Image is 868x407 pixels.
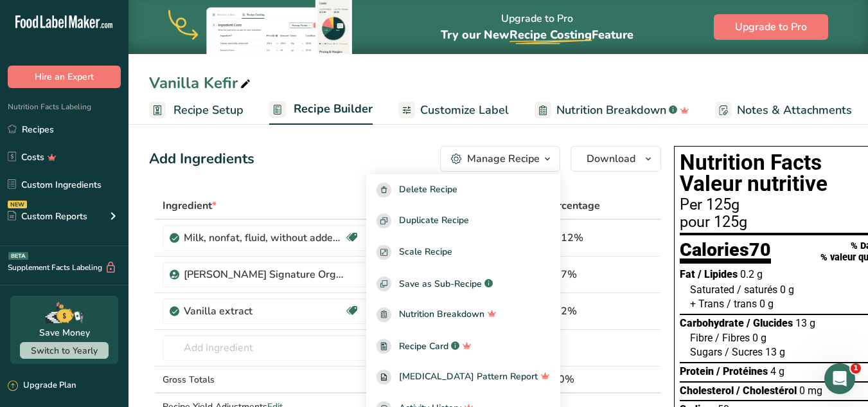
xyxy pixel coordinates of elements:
a: Recipe Setup [149,96,244,125]
span: Percentage [545,198,600,213]
button: Switch to Yearly [20,342,109,359]
span: / Lipides [698,268,738,280]
button: Manage Recipe [440,146,560,172]
span: Fibre [690,332,713,344]
div: Add Ingredients [149,149,254,170]
span: Save as Sub-Recipe [399,277,482,291]
span: Nutrition Breakdown [399,307,484,322]
div: Vanilla extract [184,303,344,319]
div: 5.77% [545,267,600,282]
span: / Protéines [716,365,768,377]
div: Upgrade to Pro [441,1,633,54]
span: 1 [851,363,861,374]
span: Sugars [690,346,722,358]
div: NEW [8,201,27,208]
span: Nutrition Breakdown [556,102,666,119]
span: Recipe Setup [173,102,244,119]
span: / Cholestérol [736,384,797,397]
span: 0 g [752,332,766,344]
button: Upgrade to Pro [714,14,828,40]
span: / Sucres [725,346,763,358]
span: 13 g [795,317,815,329]
span: Recipe Card [399,339,448,353]
button: Save as Sub-Recipe [366,268,560,300]
div: Manage Recipe [467,151,540,167]
span: 70 [749,239,771,260]
div: Save Money [39,326,90,339]
span: 0 g [759,298,774,310]
button: Duplicate Recipe [366,206,560,237]
span: / trans [727,298,757,310]
span: Recipe Builder [294,100,373,118]
a: Recipe Builder [269,95,373,125]
span: Ingredient [163,198,217,213]
span: 13 g [765,346,785,358]
input: Add Ingredient [163,335,368,361]
div: 0.12% [545,303,600,319]
span: Notes & Attachments [737,102,852,119]
div: BETA [8,252,28,260]
a: [MEDICAL_DATA] Pattern Report [366,362,560,393]
span: Duplicate Recipe [399,213,469,228]
a: Customize Label [398,96,509,125]
button: Delete Recipe [366,174,560,206]
div: Custom Reports [8,210,87,223]
span: / Fibres [715,332,750,344]
div: Milk, nonfat, fluid, without added vitamin A and [MEDICAL_DATA] (fat free or skim) [184,230,344,246]
span: [MEDICAL_DATA] Pattern Report [399,370,538,384]
span: Cholesterol [680,384,734,397]
span: + Trans [690,298,724,310]
div: [PERSON_NAME] Signature Organic Cane Sugar [184,267,344,282]
div: 100% [545,372,600,387]
div: Upgrade Plan [8,379,76,392]
span: Carbohydrate [680,317,744,329]
a: Notes & Attachments [715,96,852,125]
span: Recipe Costing [509,27,592,42]
a: Nutrition Breakdown [535,96,689,125]
span: Upgrade to Pro [735,19,807,35]
span: Fat [680,268,695,280]
span: Protein [680,365,714,377]
span: 0.2 g [740,268,763,280]
div: Calories [680,240,771,264]
span: / Glucides [747,317,793,329]
span: 0 g [780,284,794,296]
button: Download [571,146,661,172]
span: Saturated [690,284,734,296]
button: Scale Recipe [366,237,560,268]
span: Download [587,151,635,167]
span: Delete Recipe [399,183,457,197]
span: 0 mg [799,384,822,397]
span: Switch to Yearly [31,345,98,357]
span: Scale Recipe [399,245,452,260]
a: Recipe Card [366,330,560,362]
div: 94.12% [545,230,600,246]
div: Vanilla Kefir [149,71,253,95]
span: 4 g [770,365,784,377]
iframe: Intercom live chat [824,363,855,394]
button: Hire an Expert [8,66,121,88]
span: / saturés [737,284,777,296]
span: Customize Label [420,102,509,119]
a: Nutrition Breakdown [366,299,560,330]
span: Try our New Feature [441,27,633,42]
div: Gross Totals [163,373,368,386]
